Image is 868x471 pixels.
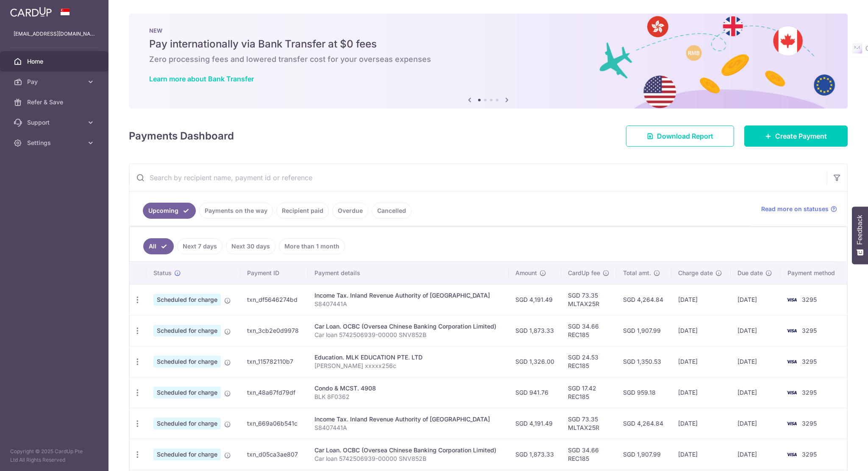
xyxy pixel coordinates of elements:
td: [DATE] [731,315,780,346]
td: SGD 24.53 REC185 [561,346,616,377]
td: [DATE] [671,346,731,377]
span: Amount [515,269,537,277]
button: Feedback - Show survey [852,206,868,264]
span: Scheduled for charge [153,356,221,368]
span: Support [27,118,83,127]
td: txn_669a06b541c [240,408,307,439]
img: Bank Card [783,449,800,460]
div: Condo & MCST. 4908 [314,384,502,393]
a: Next 30 days [226,238,275,254]
td: [DATE] [671,284,731,315]
span: 3295 [802,327,817,334]
th: Payment method [781,262,847,284]
p: S8407441A [314,300,502,308]
span: 3295 [802,420,817,427]
p: [PERSON_NAME] xxxxx256c [314,362,502,370]
p: BLK 8F0362 [314,393,502,401]
div: Income Tax. Inland Revenue Authority of [GEOGRAPHIC_DATA] [314,415,502,424]
a: Upcoming [143,203,196,219]
td: SGD 1,350.53 [616,346,672,377]
span: Scheduled for charge [153,418,221,429]
img: Bank Card [783,387,800,398]
span: Settings [27,139,83,147]
a: Recipient paid [276,203,329,219]
td: SGD 1,873.33 [509,439,561,470]
td: SGD 4,264.84 [616,408,672,439]
td: SGD 941.76 [509,377,561,408]
a: Next 7 days [177,238,223,254]
td: [DATE] [731,346,780,377]
h6: Zero processing fees and lowered transfer cost for your overseas expenses [149,54,827,64]
span: Feedback [856,215,864,245]
td: txn_df5646274bd [240,284,307,315]
span: Scheduled for charge [153,449,221,460]
td: SGD 1,326.00 [509,346,561,377]
td: [DATE] [731,284,780,315]
td: [DATE] [671,377,731,408]
p: [EMAIL_ADDRESS][DOMAIN_NAME] [14,30,95,38]
span: Create Payment [775,131,827,141]
td: SGD 1,873.33 [509,315,561,346]
h5: Pay internationally via Bank Transfer at $0 fees [149,37,827,51]
span: 3295 [802,358,817,365]
img: Bank transfer banner [129,14,848,109]
a: Overdue [332,203,368,219]
td: SGD 959.18 [616,377,672,408]
td: [DATE] [671,439,731,470]
td: SGD 1,907.99 [616,439,672,470]
p: NEW [149,27,827,34]
td: SGD 4,191.49 [509,284,561,315]
span: Scheduled for charge [153,387,221,399]
span: Scheduled for charge [153,294,221,306]
td: txn_115782110b7 [240,346,307,377]
td: [DATE] [671,315,731,346]
th: Payment ID [240,262,307,284]
div: Car Loan. OCBC (Oversea Chinese Banking Corporation Limited) [314,322,502,331]
span: Due date [737,269,763,277]
td: SGD 4,264.84 [616,284,672,315]
span: CardUp fee [568,269,600,277]
a: Payments on the way [199,203,273,219]
img: Bank Card [783,295,800,305]
div: Income Tax. Inland Revenue Authority of [GEOGRAPHIC_DATA] [314,291,502,300]
a: More than 1 month [279,238,345,254]
div: Education. MLK EDUCATION PTE. LTD [314,353,502,362]
td: [DATE] [671,408,731,439]
td: SGD 73.35 MLTAX25R [561,408,616,439]
td: [DATE] [731,408,780,439]
img: Bank Card [783,326,800,336]
td: txn_3cb2e0d9978 [240,315,307,346]
span: Home [27,57,83,66]
td: txn_d05ca3ae807 [240,439,307,470]
td: [DATE] [731,439,780,470]
span: 3295 [802,451,817,458]
span: Download Report [657,131,713,141]
td: SGD 34.66 REC185 [561,315,616,346]
img: Bank Card [783,357,800,367]
td: SGD 17.42 REC185 [561,377,616,408]
p: Car loan 5742506939-00000 SNV852B [314,454,502,463]
p: Car loan 5742506939-00000 SNV852B [314,331,502,339]
span: Total amt. [623,269,651,277]
p: S8407441A [314,424,502,432]
span: Pay [27,78,83,86]
a: Read more on statuses [761,205,837,213]
td: SGD 1,907.99 [616,315,672,346]
input: Search by recipient name, payment id or reference [129,164,827,191]
a: Download Report [626,125,734,147]
a: Create Payment [744,125,848,147]
img: CardUp [10,7,52,17]
div: Car Loan. OCBC (Oversea Chinese Banking Corporation Limited) [314,446,502,454]
th: Payment details [308,262,509,284]
span: Refer & Save [27,98,83,106]
a: All [143,238,174,254]
span: Scheduled for charge [153,325,221,337]
span: Status [153,269,172,277]
span: Charge date [678,269,713,277]
td: txn_48a67fd79df [240,377,307,408]
img: Bank Card [783,418,800,429]
span: 3295 [802,389,817,396]
td: [DATE] [731,377,780,408]
span: 3295 [802,296,817,303]
span: Read more on statuses [761,205,829,213]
